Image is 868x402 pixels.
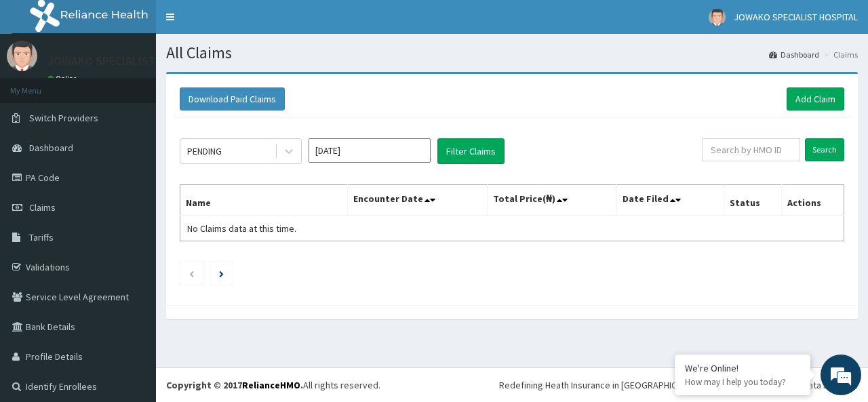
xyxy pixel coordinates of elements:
strong: Copyright © 2017 . [166,379,303,391]
th: Encounter Date [347,185,487,216]
span: Switch Providers [29,112,98,124]
input: Select Month and Year [309,138,431,163]
a: Dashboard [769,49,819,60]
img: User Image [709,9,726,26]
th: Status [724,185,781,216]
h1: All Claims [166,44,858,62]
button: Filter Claims [437,138,505,164]
img: User Image [7,41,37,71]
li: Claims [821,49,858,60]
div: Redefining Heath Insurance in [GEOGRAPHIC_DATA] using Telemedicine and Data Science! [499,378,858,392]
th: Actions [781,185,844,216]
span: No Claims data at this time. [187,222,296,235]
span: Dashboard [29,142,73,154]
a: Add Claim [787,87,844,110]
a: Online [47,74,80,83]
a: Next page [219,267,224,279]
a: Previous page [189,267,195,279]
button: Download Paid Claims [180,87,285,110]
input: Search by HMO ID [702,138,800,161]
input: Search [805,138,844,161]
span: Tariffs [29,231,54,243]
div: PENDING [187,144,222,158]
th: Date Filed [616,185,724,216]
span: Claims [29,201,56,214]
th: Name [180,185,348,216]
a: RelianceHMO [242,379,300,391]
footer: All rights reserved. [156,367,868,402]
p: How may I help you today? [685,376,800,388]
div: We're Online! [685,362,800,374]
span: JOWAKO SPECIALIST HOSPITAL [734,11,858,23]
th: Total Price(₦) [487,185,616,216]
p: JOWAKO SPECIALIST HOSPITAL [47,55,212,67]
